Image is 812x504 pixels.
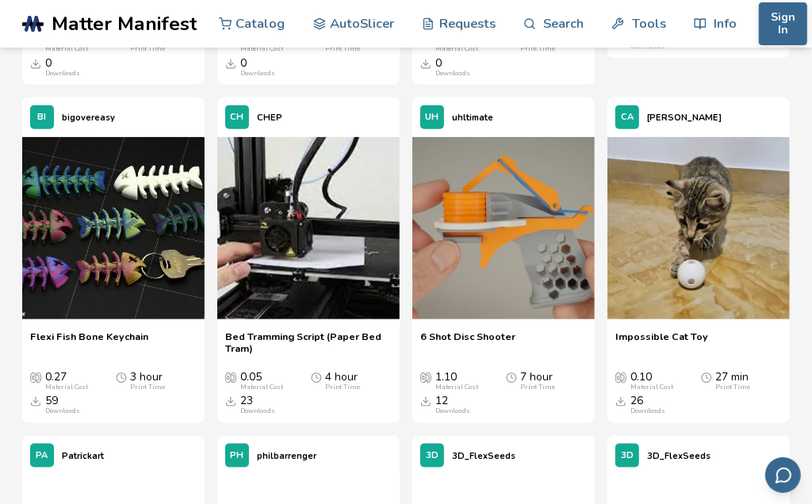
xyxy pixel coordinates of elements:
span: CA [621,113,634,123]
span: Matter Manifest [52,13,197,35]
span: Downloads [30,395,41,407]
p: uhltimate [452,109,493,126]
div: 0.10 [630,371,673,391]
p: 3D_FlexSeeds [647,448,710,464]
span: Average Print Time [506,371,517,384]
p: 3D_FlexSeeds [452,448,515,464]
div: Downloads [240,70,275,78]
div: Downloads [240,407,275,415]
div: Downloads [435,407,470,415]
span: Average Print Time [116,371,127,384]
div: Material Cost [240,384,283,391]
div: Downloads [435,70,470,78]
span: 3D [621,451,634,461]
div: 23 [240,395,275,415]
div: 27 min [716,371,751,391]
a: Bed Tramming Script (Paper Bed Tram) [225,330,392,354]
p: philbarrenger [257,448,316,464]
span: Average Print Time [701,371,712,384]
span: 3D [426,451,439,461]
a: Impossible Cat Toy [615,330,708,354]
div: 17 hour [131,32,170,53]
span: Downloads [420,57,431,70]
p: [PERSON_NAME] [647,109,722,126]
a: Flexi Fish Bone Keychain [30,330,148,354]
div: 7 hour [521,371,556,391]
div: 3.90 [45,32,88,53]
a: 6 Shot Disc Shooter [420,330,515,354]
div: 3 hour [131,371,166,391]
span: Downloads [30,57,41,70]
div: Downloads [45,70,80,78]
span: PA [36,451,48,461]
span: CH [231,113,244,123]
div: 12 [435,395,470,415]
div: 1.10 [435,371,478,391]
div: Print Time [131,45,166,53]
span: BI [38,113,47,123]
div: 0 [45,57,80,78]
button: Sign In [759,2,807,45]
span: UH [426,113,439,123]
span: Average Cost [225,371,236,384]
div: Downloads [45,407,80,415]
div: Print Time [716,384,751,391]
div: 4 hour [326,371,361,391]
div: 11 min [521,32,556,53]
span: Downloads [225,57,236,70]
span: Average Cost [615,371,626,384]
p: bigovereasy [62,109,115,126]
div: 26 [630,395,665,415]
div: Print Time [521,384,556,391]
span: Downloads [615,395,626,407]
span: Downloads [420,395,431,407]
div: 0.27 [45,371,88,391]
div: Downloads [630,407,665,415]
div: 14.80 [240,32,283,53]
span: Average Print Time [311,371,322,384]
div: Print Time [131,384,166,391]
span: Average Cost [420,371,431,384]
div: 0 [240,57,275,78]
div: 0 [435,57,470,78]
div: Downloads [630,43,665,51]
div: 0.05 [240,371,283,391]
p: CHEP [257,109,282,126]
div: Material Cost [240,45,283,53]
p: Patrickart [62,448,104,464]
div: Print Time [326,45,361,53]
div: Material Cost [45,45,88,53]
span: PH [231,451,244,461]
button: Send feedback via email [765,457,801,493]
div: 0 [630,29,665,50]
div: 54 hour [326,32,365,53]
span: Average Cost [30,371,41,384]
span: Downloads [225,395,236,407]
div: Print Time [326,384,361,391]
div: Material Cost [630,384,673,391]
div: Material Cost [435,45,478,53]
div: Print Time [521,45,556,53]
div: Material Cost [45,384,88,391]
div: 59 [45,395,80,415]
div: Material Cost [435,384,478,391]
